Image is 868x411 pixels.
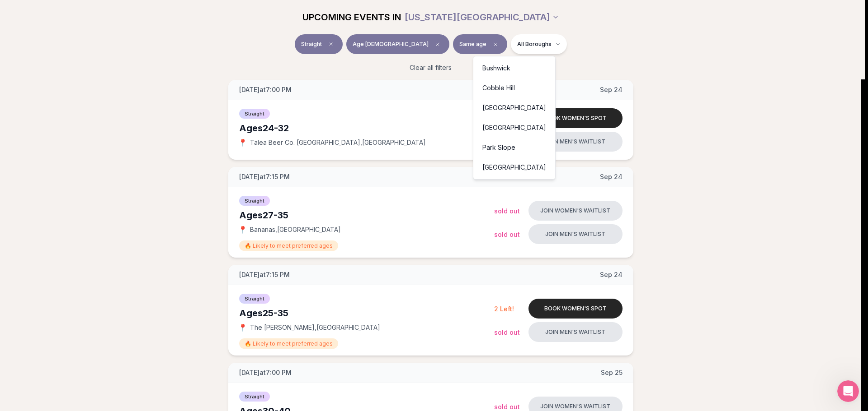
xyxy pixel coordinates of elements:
iframe: Intercom live chat [837,380,859,402]
div: [GEOGRAPHIC_DATA] [475,157,553,177]
div: Park Slope [475,138,553,157]
div: [GEOGRAPHIC_DATA] [475,118,553,138]
div: Bushwick [475,58,553,78]
div: [GEOGRAPHIC_DATA] [475,98,553,118]
div: Cobble Hill [475,78,553,98]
